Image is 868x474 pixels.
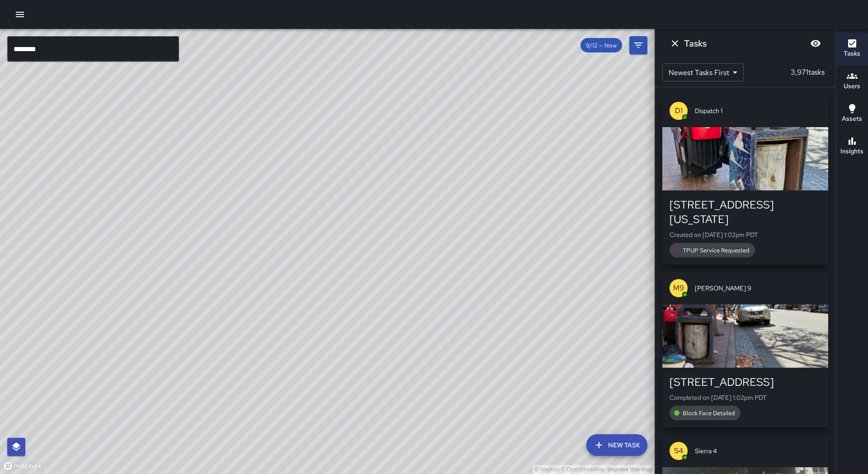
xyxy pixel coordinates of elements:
[787,67,828,78] p: 3,971 tasks
[666,34,684,52] button: Dismiss
[836,65,868,98] button: Users
[629,36,647,54] button: Filters
[842,114,862,124] h6: Assets
[674,446,683,456] p: S4
[580,42,622,49] span: 9/12 — Now
[836,130,868,163] button: Insights
[670,393,821,402] p: Completed on [DATE] 1:02pm PDT
[807,34,825,52] button: Blur
[670,198,821,227] div: [STREET_ADDRESS][US_STATE]
[662,95,828,265] button: D1Dispatch 1[STREET_ADDRESS][US_STATE]Created on [DATE] 1:02pm PDTTPUP Service Requested
[844,81,860,91] h6: Users
[677,409,741,417] span: Block Face Detailed
[670,230,821,239] p: Created on [DATE] 1:02pm PDT
[677,246,755,254] span: TPUP Service Requested
[695,106,821,115] span: Dispatch 1
[673,283,684,294] p: M9
[695,446,821,455] span: Sierra 4
[662,63,744,81] div: Newest Tasks First
[840,147,863,156] h6: Insights
[670,375,821,389] div: [STREET_ADDRESS]
[844,49,860,59] h6: Tasks
[836,33,868,65] button: Tasks
[684,36,707,51] h6: Tasks
[836,98,868,130] button: Assets
[695,284,821,293] span: [PERSON_NAME] 9
[675,105,683,116] p: D1
[586,434,647,456] button: New Task
[662,272,828,427] button: M9[PERSON_NAME] 9[STREET_ADDRESS]Completed on [DATE] 1:02pm PDTBlock Face Detailed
